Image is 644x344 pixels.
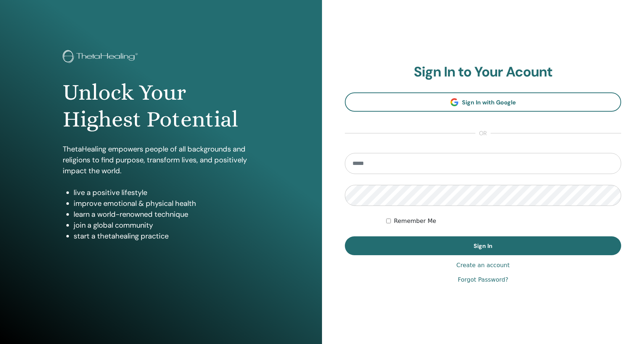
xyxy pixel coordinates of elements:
[345,236,621,255] button: Sign In
[74,209,259,220] li: learn a world-renowned technique
[74,231,259,241] li: start a thetahealing practice
[462,99,516,106] span: Sign In with Google
[474,242,492,250] span: Sign In
[394,217,436,225] label: Remember Me
[345,64,621,80] h2: Sign In to Your Acount
[386,217,621,225] div: Keep me authenticated indefinitely or until I manually logout
[458,275,508,284] a: Forgot Password?
[456,261,509,270] a: Create an account
[63,144,259,176] p: ThetaHealing empowers people of all backgrounds and religions to find purpose, transform lives, a...
[74,220,259,231] li: join a global community
[74,198,259,209] li: improve emotional & physical health
[345,92,621,112] a: Sign In with Google
[63,79,259,133] h1: Unlock Your Highest Potential
[475,129,491,138] span: or
[74,187,259,198] li: live a positive lifestyle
